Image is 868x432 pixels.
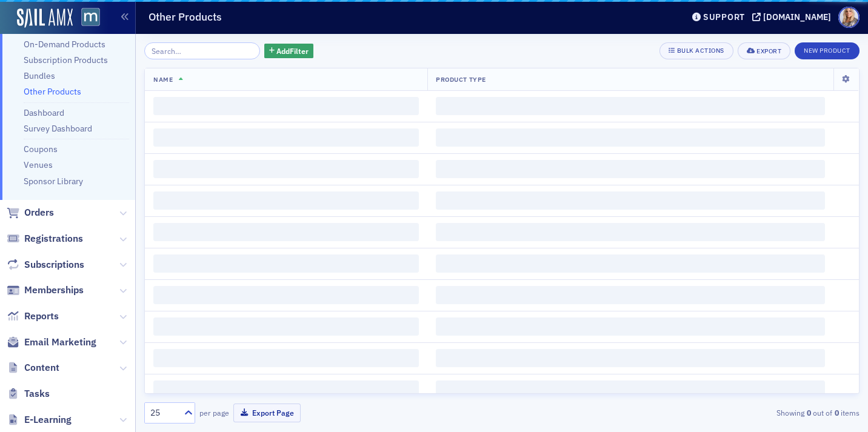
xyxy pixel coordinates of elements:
a: Survey Dashboard [24,123,92,134]
span: ‌ [153,317,419,336]
a: Coupons [24,144,58,155]
a: Sponsor Library [24,176,83,187]
span: Content [24,361,59,374]
span: ‌ [153,128,419,147]
a: Dashboard [24,107,64,118]
img: SailAMX [17,8,73,28]
a: Tasks [7,387,50,400]
span: ‌ [153,349,419,367]
span: ‌ [436,223,825,241]
label: per page [199,407,229,418]
span: Memberships [24,284,84,297]
a: Bundles [24,70,55,81]
button: Export [738,42,790,59]
span: Reports [24,310,59,323]
span: Email Marketing [24,336,96,349]
span: E-Learning [24,413,72,427]
span: ‌ [153,191,419,210]
span: Profile [838,7,860,28]
span: ‌ [436,128,825,147]
span: ‌ [436,254,825,273]
div: Bulk Actions [677,47,724,54]
span: ‌ [153,223,419,241]
strong: 0 [804,407,813,418]
div: Support [703,12,745,22]
span: Product Type [436,75,486,84]
span: Subscriptions [24,258,84,271]
div: [DOMAIN_NAME] [763,12,831,22]
span: Add Filter [276,45,309,56]
a: Email Marketing [7,336,96,349]
span: ‌ [436,160,825,178]
a: Reports [7,310,59,323]
a: Venues [24,159,53,170]
span: Orders [24,206,54,219]
a: New Product [795,44,860,55]
span: ‌ [153,97,419,115]
a: Subscriptions [7,258,84,271]
button: [DOMAIN_NAME] [752,13,835,21]
span: ‌ [436,349,825,367]
a: On-Demand Products [24,39,105,50]
input: Search… [144,42,260,59]
span: ‌ [436,317,825,336]
button: New Product [795,42,860,59]
a: Orders [7,206,54,219]
span: ‌ [153,160,419,178]
button: Bulk Actions [659,42,733,59]
a: Memberships [7,284,84,297]
span: Name [153,75,173,84]
div: Export [756,48,781,55]
span: ‌ [153,380,419,399]
span: Tasks [24,387,50,400]
span: ‌ [153,254,419,273]
h1: Other Products [149,10,222,24]
a: Content [7,361,59,374]
a: View Homepage [73,8,100,28]
a: Registrations [7,232,83,245]
a: Subscription Products [24,55,108,65]
div: 25 [150,407,177,419]
img: SailAMX [81,8,100,27]
a: Other Products [24,86,81,97]
span: ‌ [436,380,825,399]
button: Export Page [233,404,301,422]
span: ‌ [436,286,825,304]
a: E-Learning [7,413,72,427]
button: AddFilter [264,44,314,59]
strong: 0 [832,407,841,418]
span: ‌ [153,286,419,304]
span: ‌ [436,97,825,115]
span: Registrations [24,232,83,245]
span: ‌ [436,191,825,210]
div: Showing out of items [630,407,860,418]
